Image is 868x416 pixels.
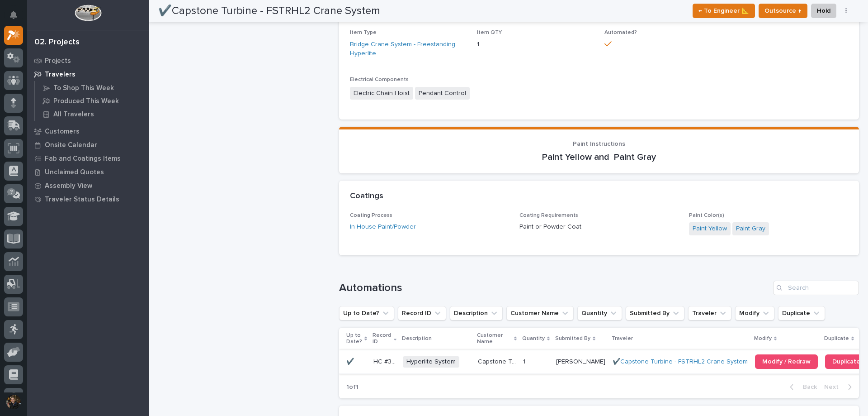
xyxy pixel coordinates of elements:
[693,224,727,234] a: Paint Yellow
[506,306,574,320] button: Customer Name
[35,108,149,120] a: All Travelers
[350,40,467,59] a: Bridge Crane System - Freestanding Hyperlite
[811,4,836,18] button: Hold
[27,124,149,138] a: Customers
[11,11,23,25] div: Notifications
[27,54,149,67] a: Projects
[346,330,362,347] p: Up to Date?
[604,30,637,35] span: Automated?
[755,354,818,369] a: Modify / Redraw
[45,71,75,79] p: Travelers
[783,383,821,391] button: Back
[350,77,409,82] span: Electrical Components
[764,5,802,16] span: Outsource ↑
[158,5,380,18] h2: ✔️Capstone Turbine - FSTRHL2 Crane System
[450,306,503,320] button: Description
[45,57,71,65] p: Projects
[45,128,80,136] p: Customers
[577,306,622,320] button: Quantity
[53,110,94,119] p: All Travelers
[613,358,748,366] a: ✔️Capstone Turbine - FSTRHL2 Crane System
[4,392,23,411] button: users-avatar
[339,306,394,320] button: Up to Date?
[698,5,749,16] span: ← To Engineer 📐
[373,330,392,347] p: Record ID
[402,334,432,344] p: Description
[759,4,807,18] button: Outsource ↑
[4,5,23,24] button: Notifications
[519,222,678,232] p: Paint or Powder Coat
[735,306,774,320] button: Modify
[346,356,356,366] p: ✔️
[832,359,860,365] span: Duplicate
[736,224,765,234] a: Paint Gray
[693,4,755,18] button: ← To Engineer 📐
[824,334,849,344] p: Duplicate
[34,38,80,48] div: 02. Projects
[35,95,149,107] a: Produced This Week
[797,383,817,391] span: Back
[626,306,684,320] button: Submitted By
[478,356,518,366] p: Capstone Turbine
[27,165,149,179] a: Unclaimed Quotes
[350,30,377,35] span: Item Type
[773,281,859,295] input: Search
[27,179,149,192] a: Assembly View
[555,334,590,344] p: Submitted By
[754,334,772,344] p: Modify
[522,334,545,344] p: Quantity
[45,196,119,204] p: Traveler Status Details
[556,356,607,366] p: Zac Lechlitner
[689,213,724,218] span: Paint Color(s)
[27,138,149,152] a: Onsite Calendar
[45,168,104,177] p: Unclaimed Quotes
[398,306,446,320] button: Record ID
[350,213,392,218] span: Coating Process
[817,5,830,16] span: Hold
[45,141,97,149] p: Onsite Calendar
[612,334,633,344] p: Traveler
[688,306,731,320] button: Traveler
[415,87,470,100] span: Pendant Control
[477,40,594,49] p: 1
[350,222,416,232] a: In-House Paint/Powder
[45,182,92,190] p: Assembly View
[53,84,114,92] p: To Shop This Week
[477,330,512,347] p: Customer Name
[519,213,578,218] span: Coating Requirements
[477,30,502,35] span: Item QTY
[350,87,413,100] span: Electric Chain Hoist
[778,306,825,320] button: Duplicate
[27,152,149,165] a: Fab and Coatings Items
[35,81,149,94] a: To Shop This Week
[350,191,383,201] h2: Coatings
[762,359,811,365] span: Modify / Redraw
[27,67,149,81] a: Travelers
[403,356,459,368] span: Hyperlite System
[825,354,868,369] a: Duplicate
[53,97,119,105] p: Produced This Week
[373,356,397,366] p: HC #38898
[27,192,149,206] a: Traveler Status Details
[350,152,849,163] p: Paint Yellow and Paint Gray
[824,383,844,391] span: Next
[573,141,625,147] span: Paint Instructions
[821,383,859,391] button: Next
[339,282,770,295] h1: Automations
[45,155,121,163] p: Fab and Coatings Items
[339,376,366,398] p: 1 of 1
[75,5,101,21] img: Workspace Logo
[523,356,527,366] p: 1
